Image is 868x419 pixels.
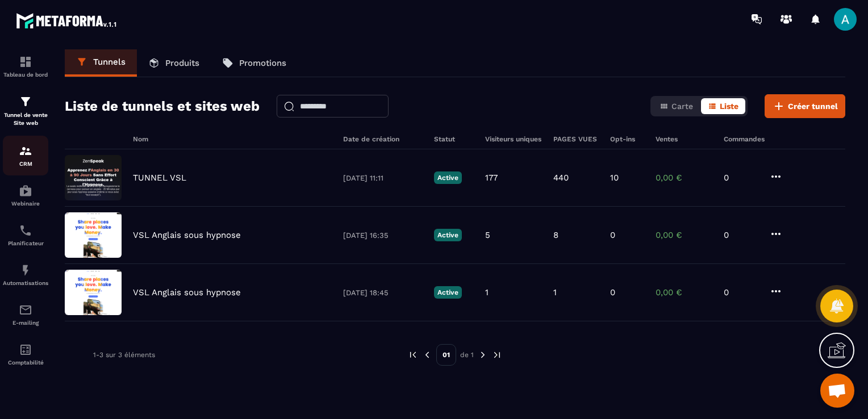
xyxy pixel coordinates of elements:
p: 0 [724,173,758,183]
h6: Date de création [343,135,423,143]
p: Webinaire [3,200,48,207]
p: Planificateur [3,240,48,246]
h6: Commandes [724,135,765,143]
img: automations [19,263,32,277]
a: formationformationCRM [3,136,48,175]
h6: Statut [434,135,474,143]
img: image [65,270,122,315]
div: Ouvrir le chat [820,374,854,408]
img: image [65,155,122,200]
p: Active [434,229,462,241]
p: 1 [485,287,489,298]
span: Créer tunnel [788,100,838,112]
img: formation [19,95,32,108]
a: Promotions [211,49,298,77]
p: Automatisations [3,280,48,286]
img: next [478,350,488,360]
img: automations [19,184,32,198]
a: Tunnels [65,49,137,77]
h6: Nom [133,135,332,143]
p: 0 [610,230,615,240]
a: formationformationTableau de bord [3,47,48,86]
p: TUNNEL VSL [133,173,186,183]
p: 0 [610,287,615,298]
h6: PAGES VUES [553,135,599,143]
p: de 1 [460,350,474,359]
img: formation [19,55,32,69]
img: image [65,212,122,258]
a: formationformationTunnel de vente Site web [3,86,48,136]
p: 1 [553,287,557,298]
p: Active [434,286,462,299]
p: 0 [724,230,758,240]
p: VSL Anglais sous hypnose [133,287,241,298]
p: 177 [485,173,498,183]
p: Comptabilité [3,359,48,366]
h6: Visiteurs uniques [485,135,542,143]
button: Liste [701,98,745,114]
h6: Opt-ins [610,135,644,143]
p: 0,00 € [656,287,712,298]
a: automationsautomationsAutomatisations [3,255,48,295]
p: 8 [553,230,558,240]
p: 0 [724,287,758,298]
p: Tableau de bord [3,72,48,78]
h2: Liste de tunnels et sites web [65,95,260,118]
p: Produits [165,58,199,68]
img: next [492,350,502,360]
p: Tunnel de vente Site web [3,111,48,127]
h6: Ventes [656,135,712,143]
p: Tunnels [93,57,126,67]
p: 10 [610,173,619,183]
img: formation [19,144,32,158]
span: Carte [671,102,693,111]
span: Liste [720,102,738,111]
a: schedulerschedulerPlanificateur [3,215,48,255]
p: Active [434,171,462,184]
img: accountant [19,343,32,357]
a: accountantaccountantComptabilité [3,334,48,374]
p: [DATE] 11:11 [343,174,423,182]
p: [DATE] 18:45 [343,288,423,297]
p: 1-3 sur 3 éléments [93,351,155,359]
p: VSL Anglais sous hypnose [133,230,241,240]
img: logo [16,10,118,31]
p: 0,00 € [656,230,712,240]
button: Carte [653,98,700,114]
p: E-mailing [3,320,48,326]
p: 01 [436,344,456,366]
a: Produits [137,49,211,77]
p: [DATE] 16:35 [343,231,423,240]
img: email [19,303,32,317]
button: Créer tunnel [765,94,845,118]
img: prev [408,350,418,360]
p: 0,00 € [656,173,712,183]
img: prev [422,350,432,360]
p: CRM [3,161,48,167]
p: 440 [553,173,569,183]
img: scheduler [19,224,32,237]
p: 5 [485,230,490,240]
a: automationsautomationsWebinaire [3,175,48,215]
p: Promotions [239,58,286,68]
a: emailemailE-mailing [3,295,48,334]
